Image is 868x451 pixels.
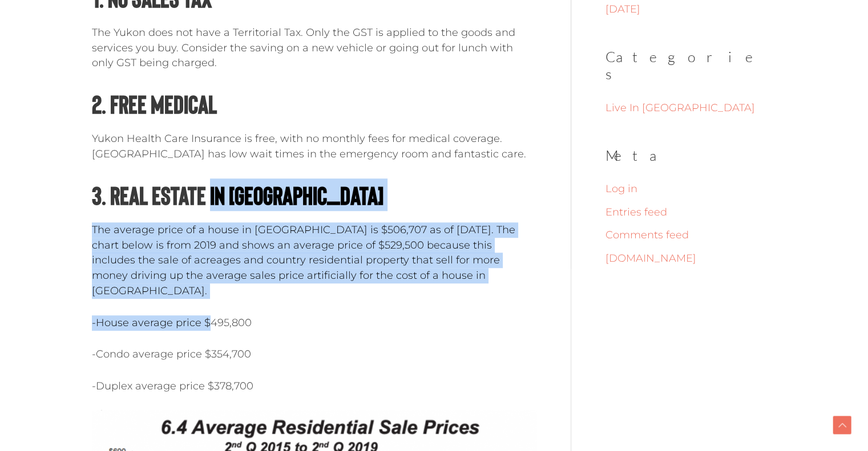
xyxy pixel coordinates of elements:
a: Log in [605,182,637,195]
a: [DOMAIN_NAME] [605,252,696,265]
p: The Yukon does not have a Territorial Tax. Only the GST is applied to the goods and services you ... [92,25,536,71]
a: Live In [GEOGRAPHIC_DATA] [605,101,755,114]
p: -Duplex average price $378,700 [92,379,536,394]
p: The average price of a house in [GEOGRAPHIC_DATA] is $506,707 as of [DATE]. The chart below is fr... [92,222,536,299]
h2: Categories [605,48,776,84]
p: Yukon Health Care Insurance is free, with no monthly fees for medical coverage. [GEOGRAPHIC_DATA]... [92,131,536,162]
nav: Meta [605,178,776,269]
strong: 3. Real Estate in [GEOGRAPHIC_DATA] [92,180,383,210]
a: Entries feed [605,206,667,218]
p: -House average price $495,800 [92,315,536,331]
a: [DATE] [605,3,640,15]
p: -Condo average price $354,700 [92,347,536,362]
a: Comments feed [605,229,689,241]
strong: 2. Free Medical [92,88,217,119]
nav: Categories [605,97,776,118]
h2: Meta [605,147,776,165]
